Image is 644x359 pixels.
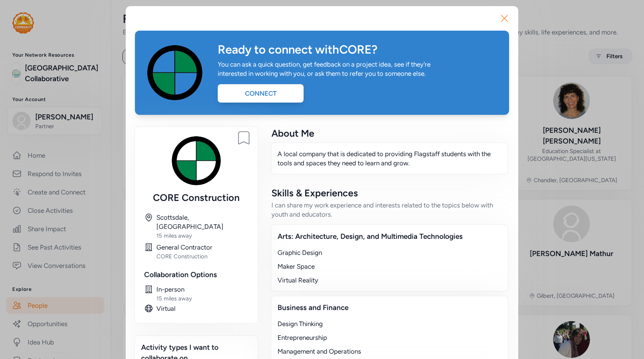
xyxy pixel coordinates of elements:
div: Management and Operations [278,347,501,356]
div: Scottsdale, [GEOGRAPHIC_DATA] [156,213,248,231]
div: I can share my work experience and interests related to the topics below with youth and educators. [271,201,508,219]
div: Connect [218,84,304,103]
img: Avatar [172,136,221,185]
div: 15 miles away [156,295,248,302]
div: CORE Construction [156,253,248,260]
div: Ready to connect with CORE ? [218,43,497,57]
div: 15 miles away [156,232,248,240]
div: Maker Space [278,262,501,271]
div: Design Thinking [278,319,501,328]
div: Graphic Design [278,248,501,257]
div: Virtual [156,304,248,313]
div: Business and Finance [278,302,501,313]
div: Virtual Reality [278,276,501,285]
div: In-person [156,285,248,294]
div: Entrepreneurship [278,333,501,342]
div: Collaboration Options [144,269,248,280]
div: You can ask a quick question, get feedback on a project idea, see if they're interested in workin... [218,60,439,78]
p: A local company that is dedicated to providing Flagstaff students with the tools and spaces they ... [278,149,501,168]
div: Skills & Experiences [271,187,508,199]
div: General Contractor [156,243,248,252]
div: Arts: Architecture, Design, and Multimedia Technologies [278,231,501,242]
div: CORE Construction [144,191,248,204]
div: About Me [271,127,508,139]
img: Avatar [147,45,202,100]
